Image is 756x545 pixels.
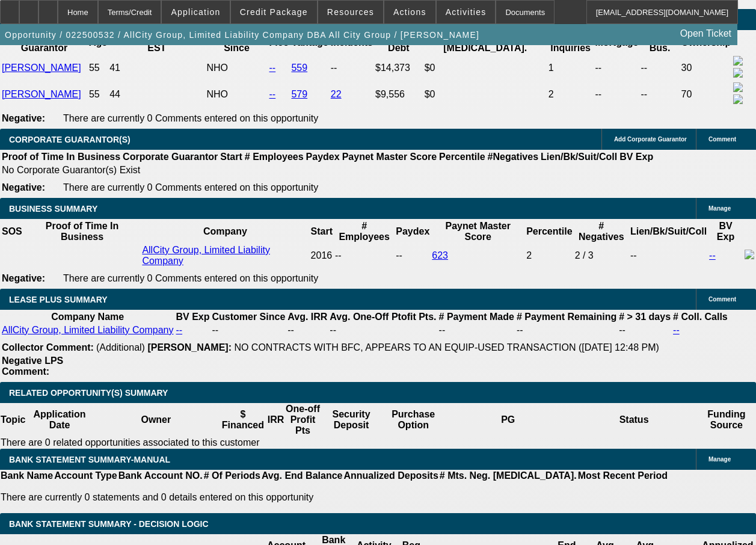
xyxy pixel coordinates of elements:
span: (Additional) [96,342,145,353]
a: -- [269,89,276,99]
th: Proof of Time In Business [24,220,141,243]
a: -- [176,325,182,335]
img: facebook-icon.png [733,56,743,66]
th: Annualized Deposits [343,470,438,482]
a: AllCity Group, Limited Liability Company [142,245,270,266]
td: 55 [88,82,108,107]
th: Purchase Option [381,403,445,437]
b: Avg. IRR [287,312,327,322]
span: CORPORATE GUARANTOR(S) [9,135,131,144]
a: AllCity Group, Limited Liability Company [2,325,173,335]
td: -- [594,55,639,81]
b: Negative: [2,182,45,192]
th: Avg. End Balance [261,470,343,482]
b: Paynet Master Score [342,152,437,162]
b: Avg. One-Off Ptofit Pts. [330,312,436,322]
td: 2016 [310,244,333,267]
a: 623 [432,250,448,260]
th: Bank Account NO. [118,470,203,482]
a: [PERSON_NAME] [2,63,81,73]
td: 55 [88,55,108,81]
td: NHO [206,82,267,107]
div: 2 / 3 [575,250,628,261]
a: 579 [291,89,307,99]
p: There are currently 0 statements and 0 details entered on this opportunity [1,492,668,503]
span: Activities [446,7,487,17]
b: Lien/Bk/Suit/Coll [630,226,707,236]
b: Paydex [396,226,429,236]
b: Lien/Bk/Suit/Coll [541,152,617,162]
th: Owner [93,403,219,437]
span: -- [335,250,342,260]
button: Application [162,1,229,23]
b: # Payment Remaining [517,312,616,322]
b: Customer Since [212,312,285,322]
span: Actions [393,7,426,17]
button: Actions [384,1,435,23]
span: BUSINESS SUMMARY [9,204,97,214]
b: Paydex [306,152,340,162]
button: Credit Package [231,1,317,23]
span: Manage [708,456,731,463]
span: Opportunity / 022500532 / AllCity Group, Limited Liability Company DBA All City Group / [PERSON_N... [5,30,479,40]
th: IRR [267,403,285,437]
b: # > 31 days [619,312,671,322]
th: Status [571,403,696,437]
span: Resources [327,7,374,17]
th: Proof of Time In Business [1,151,121,163]
td: -- [640,82,679,107]
td: -- [618,324,671,336]
td: NHO [206,55,267,81]
th: # Of Periods [203,470,261,482]
span: LEASE PLUS SUMMARY [9,295,108,304]
span: Add Corporate Guarantor [614,136,687,143]
img: facebook-icon.png [745,250,754,259]
a: -- [709,250,716,260]
img: linkedin-icon.png [733,94,743,104]
th: Most Recent Period [577,470,668,482]
span: BANK STATEMENT SUMMARY-MANUAL [9,455,170,464]
td: 41 [109,55,204,81]
div: 2 [526,250,572,261]
button: Activities [437,1,496,23]
b: Paynet Master Score [445,221,511,242]
a: [PERSON_NAME] [2,89,81,99]
td: -- [594,82,639,107]
td: $9,556 [375,82,423,107]
b: # Coll. Calls [673,312,728,322]
th: One-off Profit Pts [284,403,321,437]
b: BV Exp [619,152,653,162]
b: Corporate Guarantor [123,152,218,162]
b: [PERSON_NAME]: [147,342,232,353]
td: -- [438,324,515,336]
a: Open Ticket [675,23,736,44]
span: RELATED OPPORTUNITY(S) SUMMARY [9,388,168,398]
span: Comment [708,136,736,143]
td: -- [330,55,373,81]
td: 44 [109,82,204,107]
td: -- [287,324,328,336]
b: Company Name [51,312,124,322]
td: -- [329,324,437,336]
img: facebook-icon.png [733,82,743,92]
img: linkedin-icon.png [733,68,743,78]
b: Percentile [526,226,572,236]
span: Bank Statement Summary - Decision Logic [9,519,209,529]
span: There are currently 0 Comments entered on this opportunity [63,182,318,192]
td: -- [640,55,679,81]
span: There are currently 0 Comments entered on this opportunity [63,273,318,283]
th: Account Type [54,470,118,482]
b: BV Exp [176,312,209,322]
td: -- [630,244,707,267]
th: $ Financed [219,403,267,437]
b: Start [311,226,333,236]
th: # Mts. Neg. [MEDICAL_DATA]. [439,470,577,482]
th: Security Deposit [321,403,382,437]
span: Application [171,7,220,17]
td: -- [211,324,286,336]
b: # Payment Made [439,312,514,322]
b: #Negatives [488,152,539,162]
b: # Negatives [579,221,624,242]
td: No Corporate Guarantor(s) Exist [1,164,659,176]
b: Percentile [439,152,485,162]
